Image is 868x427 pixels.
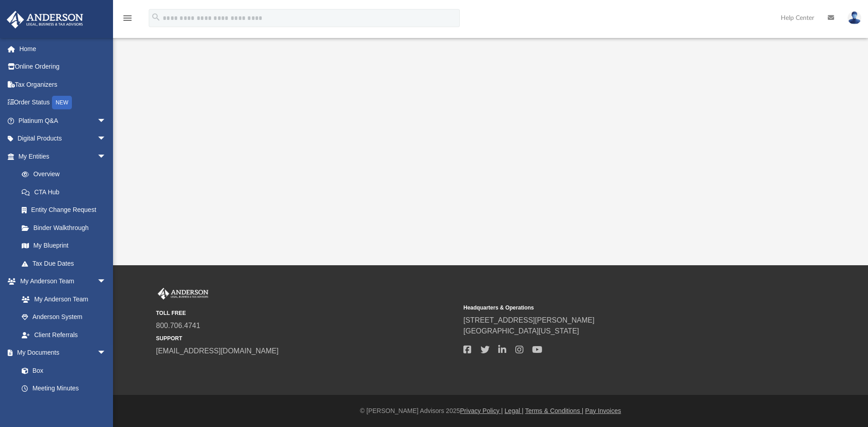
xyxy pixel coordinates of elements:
[97,112,115,130] span: arrow_drop_down
[13,361,111,380] a: Box
[156,322,200,329] a: 800.706.4741
[122,17,133,23] a: menu
[156,288,210,300] img: Anderson Advisors Platinum Portal
[122,13,133,23] i: menu
[525,407,584,414] a: Terms & Conditions |
[6,112,120,130] a: Platinum Q&Aarrow_drop_down
[151,12,161,22] i: search
[97,344,115,362] span: arrow_drop_down
[13,237,115,255] a: My Blueprint
[460,407,503,414] a: Privacy Policy |
[505,407,524,414] a: Legal |
[6,344,115,362] a: My Documentsarrow_drop_down
[463,327,579,335] a: [GEOGRAPHIC_DATA][US_STATE]
[156,309,457,317] small: TOLL FREE
[13,219,120,237] a: Binder Walkthrough
[13,165,120,183] a: Overview
[6,40,120,58] a: Home
[156,347,278,355] a: [EMAIL_ADDRESS][DOMAIN_NAME]
[6,75,120,94] a: Tax Organizers
[97,130,115,148] span: arrow_drop_down
[463,304,764,312] small: Headquarters & Operations
[463,316,594,324] a: [STREET_ADDRESS][PERSON_NAME]
[13,380,115,398] a: Meeting Minutes
[97,147,115,166] span: arrow_drop_down
[6,272,115,291] a: My Anderson Teamarrow_drop_down
[585,407,621,414] a: Pay Invoices
[13,201,120,219] a: Entity Change Request
[6,130,120,148] a: Digital Productsarrow_drop_down
[13,254,120,272] a: Tax Due Dates
[13,308,115,326] a: Anderson System
[13,326,115,344] a: Client Referrals
[113,406,868,416] div: © [PERSON_NAME] Advisors 2025
[156,334,457,343] small: SUPPORT
[97,272,115,291] span: arrow_drop_down
[6,58,120,76] a: Online Ordering
[13,183,120,201] a: CTA Hub
[13,290,111,308] a: My Anderson Team
[848,11,861,24] img: User Pic
[52,96,72,109] div: NEW
[6,147,120,165] a: My Entitiesarrow_drop_down
[4,11,86,28] img: Anderson Advisors Platinum Portal
[6,94,120,112] a: Order StatusNEW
